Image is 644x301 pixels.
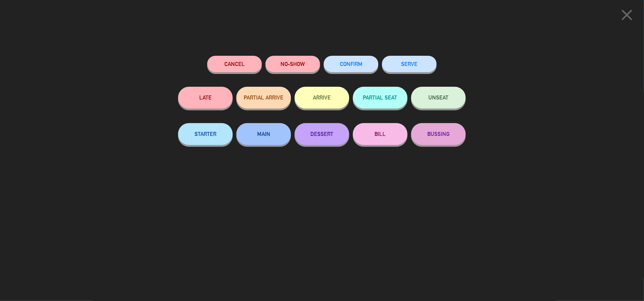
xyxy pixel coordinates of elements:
[295,87,349,109] button: ARRIVE
[236,87,291,109] button: PARTIAL ARRIVE
[178,123,233,145] button: STARTER
[207,56,262,72] button: Cancel
[429,94,449,101] span: UNSEAT
[295,123,349,145] button: DESSERT
[618,6,636,24] i: close
[616,5,639,27] button: close
[178,87,233,109] button: LATE
[411,87,466,109] button: UNSEAT
[382,56,437,72] button: SERVE
[411,123,466,145] button: BUSSING
[244,94,284,101] span: PARTIAL ARRIVE
[353,87,408,109] button: PARTIAL SEAT
[324,56,378,72] button: CONFIRM
[266,56,320,72] button: NO-SHOW
[340,61,362,67] span: CONFIRM
[236,123,291,145] button: MAIN
[353,123,408,145] button: BILL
